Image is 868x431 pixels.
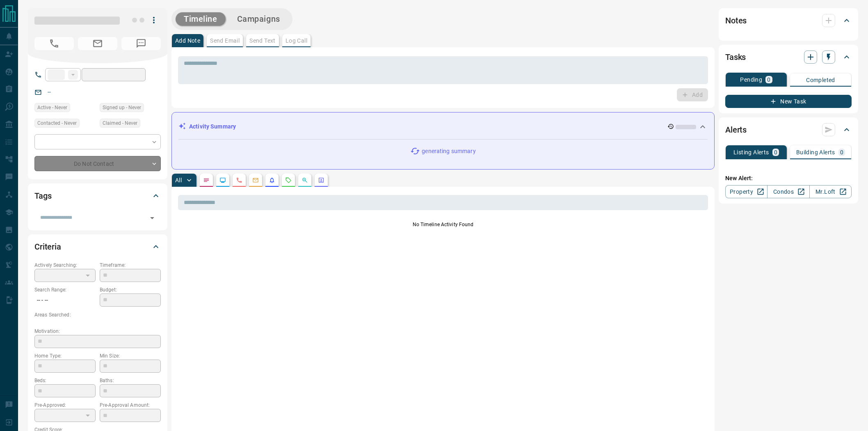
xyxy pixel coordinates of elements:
[806,77,835,83] p: Completed
[774,149,777,155] p: 0
[34,401,96,409] p: Pre-Approved:
[34,37,74,50] span: No Number
[725,95,852,108] button: New Task
[100,401,161,409] p: Pre-Approval Amount:
[34,156,161,171] div: Do Not Contact
[725,11,852,30] div: Notes
[34,240,61,253] h2: Criteria
[733,149,769,155] p: Listing Alerts
[34,311,161,319] p: Areas Searched:
[34,261,96,269] p: Actively Searching:
[725,174,852,183] p: New Alert:
[189,122,236,131] p: Activity Summary
[740,77,762,83] p: Pending
[34,186,161,206] div: Tags
[121,37,161,50] span: No Number
[34,377,96,384] p: Beds:
[269,177,275,183] svg: Listing Alerts
[725,123,747,136] h2: Alerts
[725,50,746,64] h2: Tasks
[178,221,708,228] p: No Timeline Activity Found
[725,47,852,67] div: Tasks
[175,38,200,44] p: Add Note
[100,352,161,360] p: Min Size:
[78,37,117,50] span: No Email
[100,377,161,384] p: Baths:
[100,286,161,293] p: Budget:
[285,177,292,183] svg: Requests
[236,177,242,183] svg: Calls
[48,89,51,95] a: --
[34,286,96,293] p: Search Range:
[37,119,77,127] span: Contacted - Never
[767,77,770,83] p: 0
[203,177,210,183] svg: Notes
[422,147,475,156] p: generating summary
[146,212,158,224] button: Open
[725,120,852,140] div: Alerts
[100,261,161,269] p: Timeframe:
[175,177,182,183] p: All
[178,119,708,134] div: Activity Summary
[725,185,767,198] a: Property
[103,103,141,112] span: Signed up - Never
[37,103,67,112] span: Active - Never
[34,293,96,307] p: -- - --
[219,177,226,183] svg: Lead Browsing Activity
[34,237,161,257] div: Criteria
[34,189,51,202] h2: Tags
[318,177,324,183] svg: Agent Actions
[302,177,308,183] svg: Opportunities
[725,14,747,27] h2: Notes
[767,185,809,198] a: Condos
[103,119,137,127] span: Claimed - Never
[176,12,226,26] button: Timeline
[796,149,835,155] p: Building Alerts
[840,149,843,155] p: 0
[229,12,288,26] button: Campaigns
[809,185,852,198] a: Mr.Loft
[252,177,259,183] svg: Emails
[34,352,96,360] p: Home Type:
[34,328,161,335] p: Motivation:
